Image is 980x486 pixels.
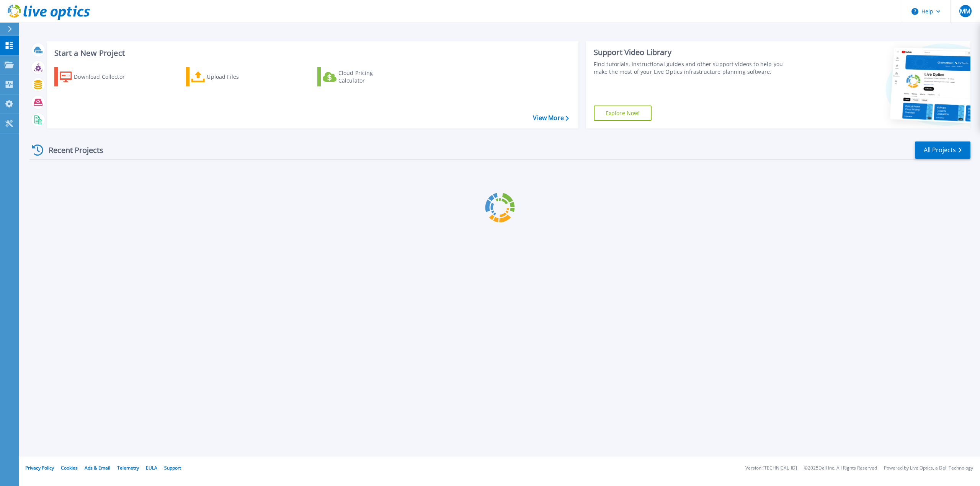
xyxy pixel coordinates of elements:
a: Ads & Email [85,465,110,471]
div: Upload Files [207,69,268,85]
li: Powered by Live Optics, a Dell Technology [884,466,973,471]
span: MM [960,8,970,14]
a: View More [533,114,568,122]
div: Support Video Library [594,47,792,57]
a: Cloud Pricing Calculator [317,67,403,86]
a: Support [164,465,181,471]
h3: Start a New Project [54,49,568,57]
div: Recent Projects [29,141,114,159]
a: Explore Now! [594,106,652,121]
div: Download Collector [74,69,135,85]
a: All Projects [915,141,970,159]
a: EULA [146,465,157,471]
div: Find tutorials, instructional guides and other support videos to help you make the most of your L... [594,60,792,76]
li: © 2025 Dell Inc. All Rights Reserved [804,466,877,471]
a: Download Collector [54,67,140,86]
li: Version: [TECHNICAL_ID] [745,466,797,471]
a: Telemetry [117,465,139,471]
a: Upload Files [186,67,271,86]
a: Cookies [61,465,78,471]
div: Cloud Pricing Calculator [338,69,400,85]
a: Privacy Policy [25,465,54,471]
